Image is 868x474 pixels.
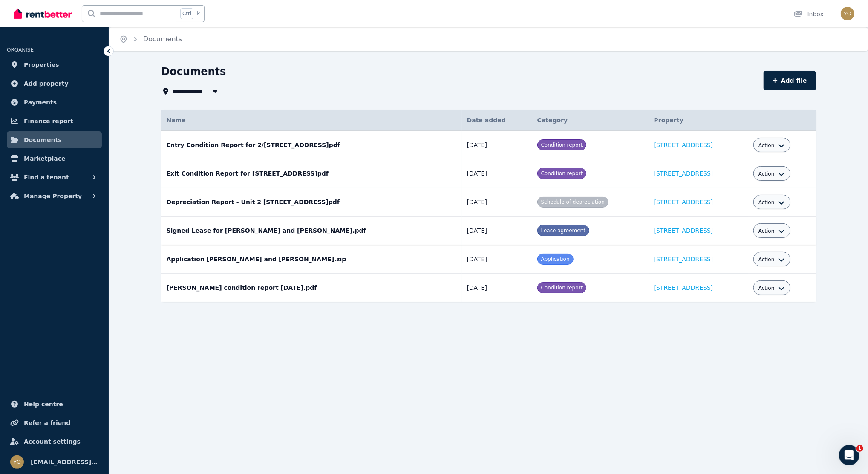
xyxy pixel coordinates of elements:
span: Action [758,228,775,234]
span: Marketplace [24,153,65,164]
td: [DATE] [462,159,532,188]
a: Marketplace [7,150,102,167]
span: Finance report [24,116,73,126]
button: Action [758,228,785,234]
span: 1 [856,445,863,452]
td: Depreciation Report - Unit 2 [STREET_ADDRESS]pdf [161,188,462,217]
button: Add file [764,71,816,90]
a: Finance report [7,113,102,130]
a: [STREET_ADDRESS] [654,199,713,205]
span: k [197,10,200,17]
span: Ctrl [180,8,193,19]
th: Date added [462,110,532,131]
td: [DATE] [462,245,532,274]
span: Lease agreement [541,228,585,234]
span: Name [167,117,186,124]
button: Action [758,171,785,177]
iframe: Intercom live chat [839,445,859,465]
div: Inbox [794,10,824,18]
span: Account settings [24,436,81,447]
td: [DATE] [462,131,532,159]
span: [EMAIL_ADDRESS][DOMAIN_NAME] [31,457,98,467]
span: Find a tenant [24,172,69,182]
span: Action [758,285,775,292]
a: [STREET_ADDRESS] [654,256,713,263]
button: Find a tenant [7,169,102,186]
nav: Breadcrumb [109,27,192,51]
span: ORGANISE [7,47,34,53]
span: Condition report [541,142,583,148]
a: Help centre [7,396,102,413]
button: Action [758,285,785,292]
img: RentBetter [14,7,72,20]
td: Application [PERSON_NAME] and [PERSON_NAME].zip [161,245,462,274]
button: Action [758,256,785,263]
span: Action [758,171,775,177]
a: [STREET_ADDRESS] [654,142,713,148]
button: Manage Property [7,188,102,205]
button: Action [758,142,785,149]
a: Add property [7,75,102,92]
span: Action [758,256,775,263]
span: Condition report [541,171,583,176]
a: Account settings [7,433,102,450]
a: Refer a friend [7,414,102,431]
td: Exit Condition Report for [STREET_ADDRESS]pdf [161,159,462,188]
span: Add property [24,78,69,89]
td: Signed Lease for [PERSON_NAME] and [PERSON_NAME].pdf [161,217,462,245]
td: Entry Condition Report for 2/[STREET_ADDRESS]pdf [161,131,462,159]
a: Documents [143,35,182,43]
span: Documents [24,135,62,145]
a: Documents [7,131,102,148]
span: Condition report [541,285,583,291]
button: Action [758,199,785,206]
a: [STREET_ADDRESS] [654,227,713,234]
span: Help centre [24,399,63,409]
span: Properties [24,60,59,70]
td: [DATE] [462,188,532,217]
span: Schedule of depreciation [541,199,605,205]
span: Action [758,142,775,149]
td: [DATE] [462,274,532,302]
span: Action [758,199,775,206]
td: [DATE] [462,217,532,245]
img: yolandired@gmail.com [841,7,854,20]
span: Payments [24,97,57,107]
a: [STREET_ADDRESS] [654,284,713,291]
a: [STREET_ADDRESS] [654,170,713,177]
span: Refer a friend [24,418,70,428]
a: Properties [7,56,102,73]
h1: Documents [161,65,226,78]
th: Property [649,110,748,131]
img: yolandired@gmail.com [10,455,24,469]
a: Payments [7,94,102,111]
th: Category [532,110,649,131]
td: [PERSON_NAME] condition report [DATE].pdf [161,274,462,302]
span: Application [541,256,570,262]
span: Manage Property [24,191,82,201]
